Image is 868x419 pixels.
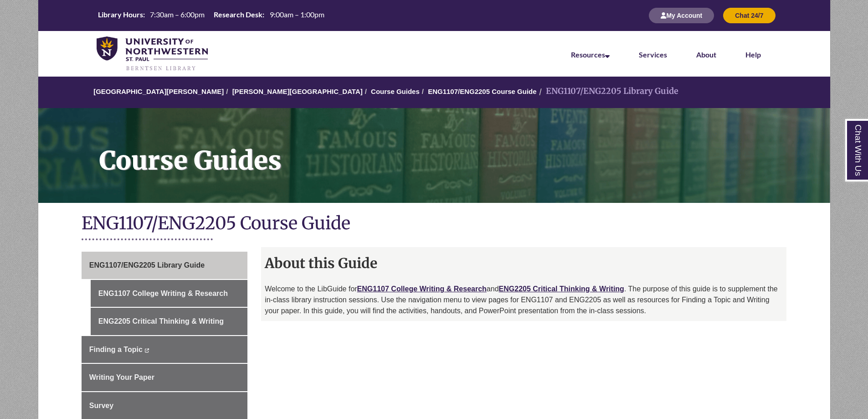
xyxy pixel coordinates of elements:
a: Resources [571,50,610,59]
a: About [696,50,716,59]
a: Hours Today [94,10,328,22]
li: ENG1107/ENG2205 Library Guide [537,85,678,98]
i: This link opens in a new window [144,348,149,352]
span: 7:30am – 6:00pm [150,10,205,19]
a: ENG2205 Critical Thinking & Writing [91,308,247,335]
table: Hours Today [94,10,328,21]
a: [PERSON_NAME][GEOGRAPHIC_DATA] [232,88,363,95]
span: Survey [89,402,113,409]
span: 9:00am – 1:00pm [270,10,324,19]
a: ENG1107/ENG2205 Course Guide [428,88,536,95]
h1: Course Guides [89,108,830,191]
a: Chat 24/7 [723,11,775,19]
button: My Account [649,8,714,23]
h2: About this Guide [261,252,786,274]
a: ENG1107/ENG2205 Library Guide [82,252,247,279]
a: ENG1107 College Writing & Research [357,285,487,293]
a: My Account [649,11,714,19]
a: [GEOGRAPHIC_DATA][PERSON_NAME] [93,88,224,95]
h1: ENG1107/ENG2205 Course Guide [82,212,787,236]
p: Welcome to the LibGuide for and . The purpose of this guide is to supplement the in-class library... [265,284,783,316]
img: UNWSP Library Logo [97,36,208,72]
a: ENG2205 Critical Thinking & Writing [499,285,624,293]
a: ENG1107 College Writing & Research [91,280,247,307]
a: Course Guides [38,108,830,203]
th: Research Desk: [210,10,266,20]
a: Services [639,50,667,59]
span: ENG1107/ENG2205 Library Guide [89,261,205,269]
th: Library Hours: [94,10,146,20]
span: Finding a Topic [89,346,143,353]
span: Writing Your Paper [89,373,154,381]
a: Help [745,50,761,59]
button: Chat 24/7 [723,8,775,23]
a: Finding a Topic [82,336,247,363]
a: Course Guides [371,88,420,95]
a: Writing Your Paper [82,364,247,391]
